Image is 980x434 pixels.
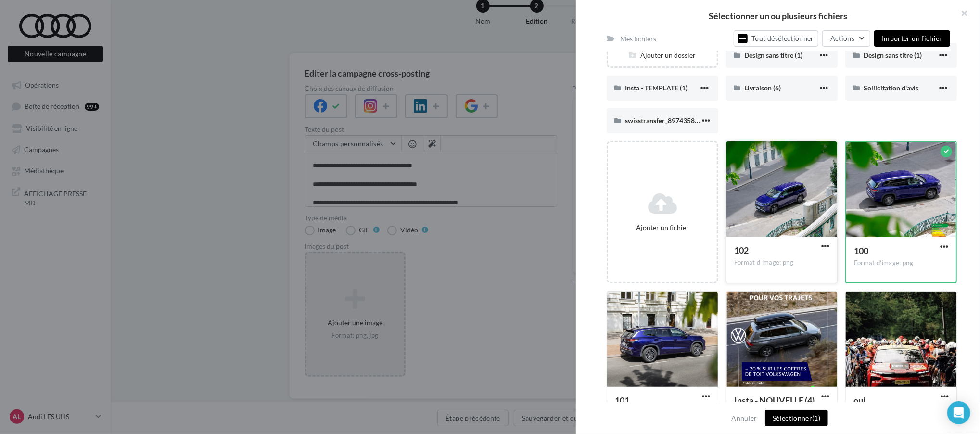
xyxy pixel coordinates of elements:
[765,410,828,426] button: Sélectionner(1)
[612,223,713,232] div: Ajouter un fichier
[608,51,717,60] div: Ajouter un dossier
[882,34,942,42] span: Importer un fichier
[734,258,829,267] div: Format d'image: png
[853,395,865,406] span: oui
[728,412,761,424] button: Annuler
[591,12,965,20] h2: Sélectionner un ou plusieurs fichiers
[854,259,948,268] div: Format d'image: png
[864,51,922,59] span: Design sans titre (1)
[734,245,749,255] span: 102
[615,395,629,406] span: 101
[734,30,818,47] button: Tout désélectionner
[625,116,797,125] span: swisstransfer_8974358b-caa4-4894-9ad3-cd76bbce0dc9
[874,30,950,47] button: Importer un fichier
[812,414,820,422] span: (1)
[620,34,656,44] div: Mes fichiers
[744,84,781,92] span: Livraison (6)
[864,84,918,92] span: Sollicitation d'avis
[625,84,687,92] span: Insta - TEMPLATE (1)
[830,34,854,42] span: Actions
[734,395,815,406] span: Insta - NOUVELLE (4)
[744,51,802,59] span: Design sans titre (1)
[947,401,970,424] div: Open Intercom Messenger
[854,245,868,256] span: 100
[822,30,870,47] button: Actions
